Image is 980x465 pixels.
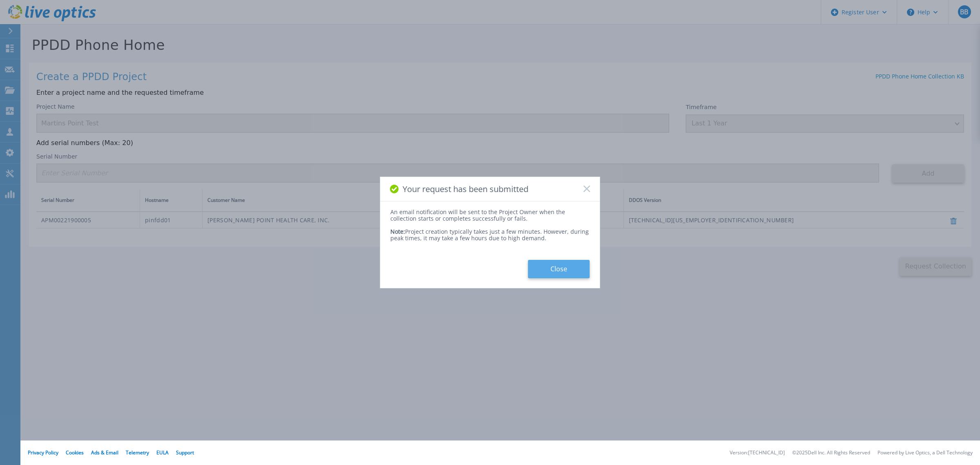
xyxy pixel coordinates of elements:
a: Ads & Email [91,449,118,456]
a: Telemetry [126,449,149,456]
span: Note: [390,228,405,235]
li: © 2025 Dell Inc. All Rights Reserved [792,450,870,456]
a: Cookies [66,449,84,456]
button: Close [528,260,590,278]
a: Support [176,449,194,456]
a: Privacy Policy [28,449,58,456]
div: An email notification will be sent to the Project Owner when the collection starts or completes s... [390,209,590,222]
li: Version: [TECHNICAL_ID] [730,450,785,456]
a: EULA [156,449,169,456]
li: Powered by Live Optics, a Dell Technology [878,450,973,456]
div: Project creation typically takes just a few minutes. However, during peak times, it may take a fe... [390,222,590,241]
span: Your request has been submitted [403,184,528,194]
